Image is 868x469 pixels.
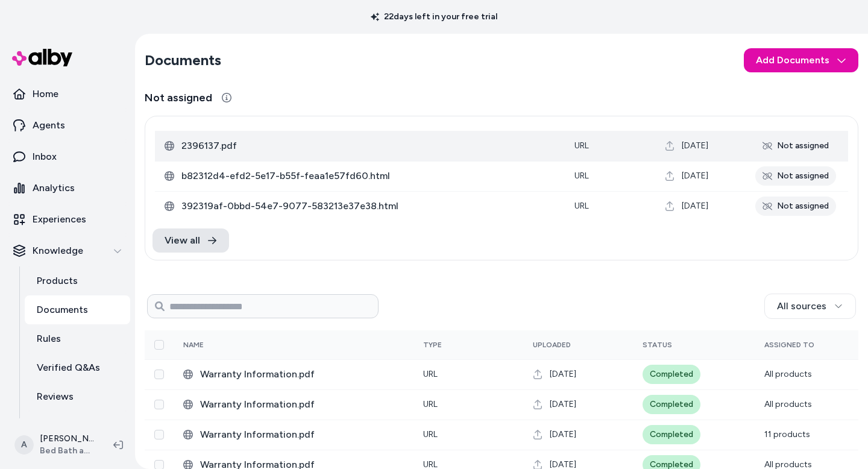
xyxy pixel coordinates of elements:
[33,212,86,227] p: Experiences
[755,166,836,186] div: Not assigned
[181,199,555,213] span: 392319af-0bbd-54e7-9077-583213e37e38.html
[25,295,130,324] a: Documents
[33,87,58,101] p: Home
[764,369,812,379] span: All products
[5,80,130,109] a: Home
[183,340,274,350] div: Name
[363,11,505,23] p: 22 days left in your free trial
[25,382,130,411] a: Reviews
[5,111,130,140] a: Agents
[574,171,589,181] span: URL
[574,201,589,211] span: URL
[7,426,104,464] button: A[PERSON_NAME]Bed Bath and Beyond
[764,429,810,439] span: 11 products
[14,435,34,455] span: A
[37,303,88,317] p: Documents
[550,429,576,441] span: [DATE]
[764,294,856,319] button: All sources
[643,341,672,349] span: Status
[37,332,61,346] p: Rules
[25,353,130,382] a: Verified Q&As
[154,400,164,409] button: Select row
[33,150,57,164] p: Inbox
[423,341,442,349] span: Type
[33,181,75,195] p: Analytics
[682,140,708,152] span: [DATE]
[183,397,404,412] div: Warranty Information.pdf
[145,89,212,106] span: Not assigned
[183,367,404,382] div: Warranty Information.pdf
[145,51,221,70] h2: Documents
[643,395,700,414] div: Completed
[40,433,94,445] p: [PERSON_NAME]
[744,48,858,72] button: Add Documents
[165,199,555,213] div: 392319af-0bbd-54e7-9077-583213e37e38.html
[682,200,708,212] span: [DATE]
[181,139,555,153] span: 2396137.pdf
[165,169,555,183] div: b82312d4-efd2-5e17-b55f-feaa1e57fd60.html
[643,365,700,384] div: Completed
[423,429,438,439] span: URL
[777,299,826,313] span: All sources
[33,244,83,258] p: Knowledge
[755,136,836,156] div: Not assigned
[533,341,571,349] span: Uploaded
[682,170,708,182] span: [DATE]
[764,399,812,409] span: All products
[12,49,72,66] img: alby Logo
[154,340,164,350] button: Select all
[181,169,555,183] span: b82312d4-efd2-5e17-b55f-feaa1e57fd60.html
[33,118,65,133] p: Agents
[550,398,576,411] span: [DATE]
[25,324,130,353] a: Rules
[550,368,576,380] span: [DATE]
[574,140,589,151] span: URL
[37,389,74,404] p: Reviews
[165,233,200,248] span: View all
[5,236,130,265] button: Knowledge
[153,228,229,253] a: View all
[200,427,404,442] span: Warranty Information.pdf
[200,367,404,382] span: Warranty Information.pdf
[37,274,78,288] p: Products
[40,445,94,457] span: Bed Bath and Beyond
[755,197,836,216] div: Not assigned
[423,369,438,379] span: URL
[5,174,130,203] a: Analytics
[643,425,700,444] div: Completed
[200,397,404,412] span: Warranty Information.pdf
[165,139,555,153] div: 2396137.pdf
[423,399,438,409] span: URL
[37,360,100,375] p: Verified Q&As
[5,142,130,171] a: Inbox
[764,341,814,349] span: Assigned To
[25,266,130,295] a: Products
[5,205,130,234] a: Experiences
[183,427,404,442] div: Warranty Information.pdf
[25,411,130,440] a: Survey Questions
[154,370,164,379] button: Select row
[154,430,164,439] button: Select row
